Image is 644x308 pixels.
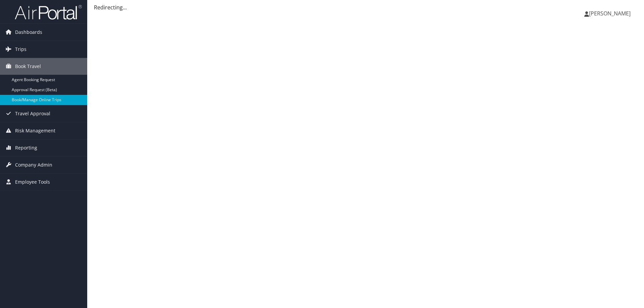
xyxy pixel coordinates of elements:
[15,174,50,190] span: Employee Tools
[15,105,50,122] span: Travel Approval
[94,3,637,11] div: Redirecting...
[15,24,42,41] span: Dashboards
[15,4,82,20] img: airportal-logo.png
[584,3,637,23] a: [PERSON_NAME]
[15,139,37,156] span: Reporting
[15,157,52,173] span: Company Admin
[15,41,26,58] span: Trips
[589,10,631,17] span: [PERSON_NAME]
[15,58,41,75] span: Book Travel
[15,122,55,139] span: Risk Management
